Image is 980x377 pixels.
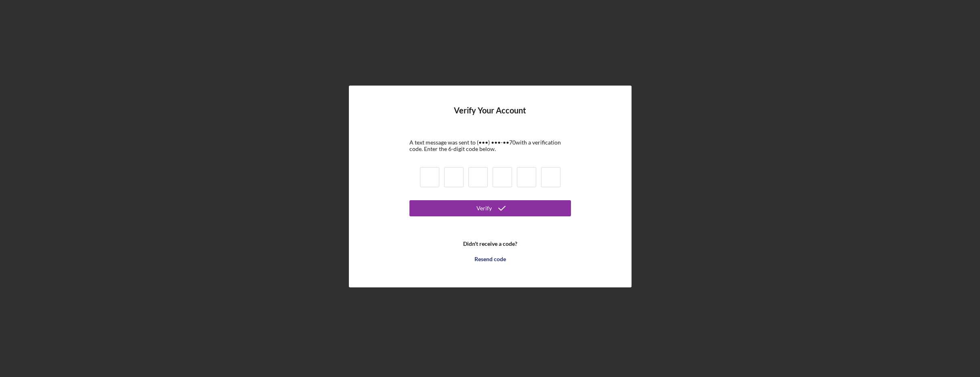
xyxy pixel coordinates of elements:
div: Verify [476,200,492,216]
b: Didn't receive a code? [463,241,517,247]
button: Verify [409,200,571,216]
div: A text message was sent to (•••) •••-•• 70 with a verification code. Enter the 6-digit code below. [409,139,571,152]
h4: Verify Your Account [454,106,526,127]
button: Resend code [409,251,571,267]
div: Resend code [474,251,506,267]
